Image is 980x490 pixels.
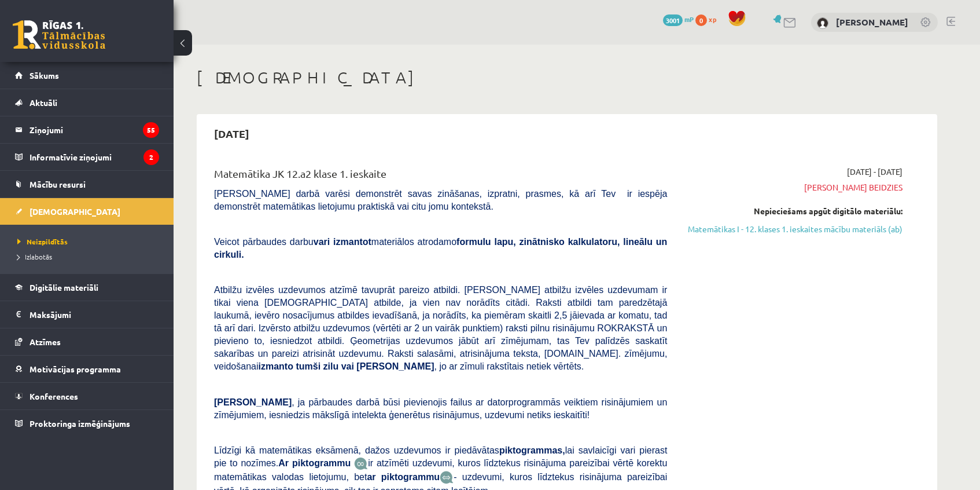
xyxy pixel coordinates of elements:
[202,120,261,147] h2: [DATE]
[15,144,159,170] a: Informatīvie ziņojumi2
[278,458,351,468] b: Ar piktogrammu
[30,337,61,347] span: Atzīmes
[17,251,162,262] a: Izlabotās
[15,328,159,355] a: Atzīmes
[30,70,59,81] span: Sākums
[15,274,159,301] a: Digitālie materiāli
[15,198,159,225] a: [DEMOGRAPHIC_DATA]
[214,445,667,468] span: Līdzīgi kā matemātikas eksāmenā, dažos uzdevumos ir piedāvātas lai savlaicīgi vari pierast pie to...
[499,445,565,455] b: piktogrammas,
[684,205,902,217] div: Nepieciešams apgūt digitālo materiālu:
[314,237,371,247] b: vari izmantot
[143,149,159,165] i: 2
[214,166,667,187] div: Matemātika JK 12.a2 klase 1. ieskaite
[296,361,434,371] b: tumši zilu vai [PERSON_NAME]
[30,301,159,328] legend: Maksājumi
[684,223,902,235] a: Matemātikas I - 12. klases 1. ieskaites mācību materiāls (ab)
[30,179,86,189] span: Mācību resursi
[663,14,683,26] span: 3001
[15,171,159,198] a: Mācību resursi
[30,391,78,401] span: Konferences
[709,14,716,24] span: xp
[214,285,667,371] span: Atbilžu izvēles uzdevumos atzīmē tavuprāt pareizo atbildi. [PERSON_NAME] atbilžu izvēles uzdevuma...
[30,418,130,429] span: Proktoringa izmēģinājums
[30,364,121,374] span: Motivācijas programma
[440,471,454,484] img: wKvN42sLe3LLwAAAABJRU5ErkJggg==
[214,458,667,482] span: ir atzīmēti uzdevumi, kuros līdztekus risinājuma pareizībai vērtē korektu matemātikas valodas lie...
[15,301,159,328] a: Maksājumi
[30,97,57,108] span: Aktuāli
[684,14,694,24] span: mP
[197,68,937,87] h1: [DEMOGRAPHIC_DATA]
[17,237,68,246] span: Neizpildītās
[214,397,292,407] span: [PERSON_NAME]
[13,20,105,49] a: Rīgas 1. Tālmācības vidusskola
[836,16,908,28] a: [PERSON_NAME]
[17,252,52,261] span: Izlabotās
[817,17,828,29] img: Ārons Roderts
[695,14,722,24] a: 0 xp
[214,189,667,211] span: [PERSON_NAME] darbā varēsi demonstrēt savas zināšanas, izpratni, prasmes, kā arī Tev ir iespēja d...
[259,361,293,371] b: izmanto
[15,410,159,437] a: Proktoringa izmēģinājums
[17,236,162,247] a: Neizpildītās
[15,116,159,143] a: Ziņojumi55
[367,472,440,482] b: ar piktogrammu
[684,181,902,193] span: [PERSON_NAME] beidzies
[847,166,902,178] span: [DATE] - [DATE]
[214,237,667,259] b: formulu lapu, zinātnisko kalkulatoru, lineālu un cirkuli.
[15,89,159,116] a: Aktuāli
[214,237,667,259] span: Veicot pārbaudes darbu materiālos atrodamo
[143,122,159,138] i: 55
[15,383,159,409] a: Konferences
[15,356,159,382] a: Motivācijas programma
[695,14,707,26] span: 0
[30,116,159,143] legend: Ziņojumi
[30,144,159,170] legend: Informatīvie ziņojumi
[15,62,159,89] a: Sākums
[214,397,667,420] span: , ja pārbaudes darbā būsi pievienojis failus ar datorprogrammās veiktiem risinājumiem un zīmējumi...
[30,206,120,217] span: [DEMOGRAPHIC_DATA]
[30,282,98,292] span: Digitālie materiāli
[663,14,694,24] a: 3001 mP
[354,457,368,470] img: JfuEzvunn4EvwAAAAASUVORK5CYII=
